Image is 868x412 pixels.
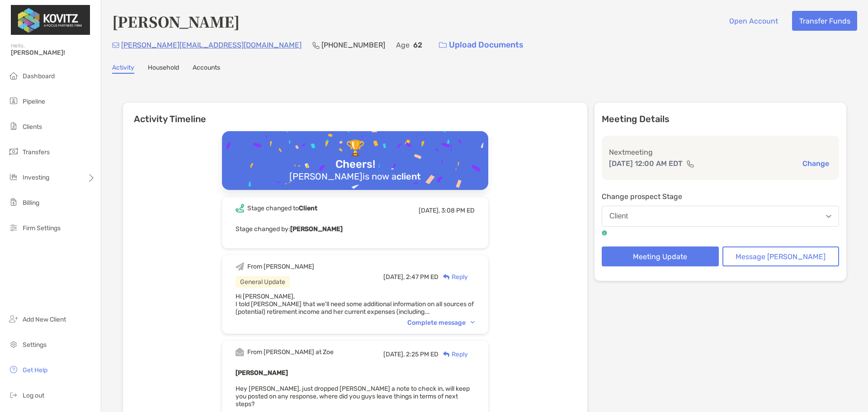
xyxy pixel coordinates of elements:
[441,207,475,214] span: 3:08 PM ED
[826,215,831,218] img: Open dropdown arrow
[609,158,683,169] p: [DATE] 12:00 AM EDT
[247,348,334,356] div: From [PERSON_NAME] at Zoe
[222,131,488,209] img: Confetti
[193,64,220,74] a: Accounts
[23,199,39,207] span: Billing
[123,103,587,124] h6: Activity Timeline
[23,392,44,399] span: Log out
[23,341,47,349] span: Settings
[406,273,439,281] span: 2:47 PM ED
[342,139,368,158] div: 🏆
[286,171,425,182] div: [PERSON_NAME] is now a
[290,225,343,233] b: [PERSON_NAME]
[11,4,90,36] img: Zoe Logo
[121,39,302,51] p: [PERSON_NAME][EMAIL_ADDRESS][DOMAIN_NAME]
[609,212,628,220] div: Client
[236,385,470,408] span: Hey [PERSON_NAME], just dropped [PERSON_NAME] a note to check in, will keep you posted on any res...
[321,39,385,51] p: [PHONE_NUMBER]
[112,11,240,32] h4: [PERSON_NAME]
[23,148,50,156] span: Transfers
[299,204,317,212] b: Client
[439,350,468,359] div: Reply
[8,313,19,324] img: add_new_client icon
[236,262,244,271] img: Event icon
[792,11,857,31] button: Transfer Funds
[8,121,19,132] img: clients icon
[112,43,119,48] img: Email Icon
[383,350,405,358] span: [DATE],
[112,64,134,74] a: Activity
[407,319,475,327] div: Complete message
[148,64,179,74] a: Household
[443,274,450,280] img: Reply icon
[236,223,475,235] p: Stage changed by:
[8,146,19,157] img: transfers icon
[332,158,379,171] div: Cheers!
[8,339,19,350] img: settings icon
[602,191,839,202] p: Change prospect Stage
[247,263,314,270] div: From [PERSON_NAME]
[8,95,19,106] img: pipeline icon
[419,207,440,214] span: [DATE],
[247,204,317,212] div: Stage changed to
[236,276,290,288] div: General Update
[23,316,66,323] span: Add New Client
[722,246,840,266] button: Message [PERSON_NAME]
[413,39,422,51] p: 62
[471,321,475,324] img: Chevron icon
[23,366,47,374] span: Get Help
[433,35,529,55] a: Upload Documents
[722,11,785,31] button: Open Account
[23,72,55,80] span: Dashboard
[8,222,19,233] img: firm-settings icon
[312,42,320,49] img: Phone Icon
[396,171,421,182] b: client
[396,39,410,51] p: Age
[8,70,19,81] img: dashboard icon
[236,369,288,377] b: [PERSON_NAME]
[439,272,468,282] div: Reply
[23,224,61,232] span: Firm Settings
[23,174,49,181] span: Investing
[602,246,719,266] button: Meeting Update
[8,197,19,208] img: billing icon
[602,114,839,125] p: Meeting Details
[23,98,45,105] span: Pipeline
[236,293,474,316] span: Hi [PERSON_NAME], I told [PERSON_NAME] that we'll need some additional information on all sources...
[8,171,19,182] img: investing icon
[236,204,244,213] img: Event icon
[443,351,450,357] img: Reply icon
[686,160,694,167] img: communication type
[23,123,42,131] span: Clients
[609,147,832,158] p: Next meeting
[800,159,832,168] button: Change
[439,42,447,48] img: button icon
[11,49,95,57] span: [PERSON_NAME]!
[236,348,244,356] img: Event icon
[602,206,839,227] button: Client
[8,364,19,375] img: get-help icon
[602,230,607,236] img: tooltip
[383,273,405,281] span: [DATE],
[8,389,19,400] img: logout icon
[406,350,439,358] span: 2:25 PM ED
